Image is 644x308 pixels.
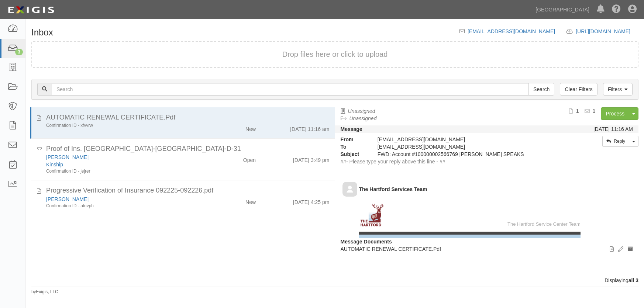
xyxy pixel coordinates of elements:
a: Unassigned [348,108,375,114]
div: FWD: Account #100000002566769 BUTTERFIELD SPEAKS [372,150,557,158]
img: The Hartford [359,202,385,228]
div: [EMAIL_ADDRESS][DOMAIN_NAME] [372,136,557,143]
a: Exigis, LLC [36,289,58,294]
div: New [245,122,256,133]
a: Reply [602,136,629,147]
strong: Message [341,126,362,132]
i: Help Center - Complianz [612,5,621,14]
input: Search [52,83,529,96]
a: [PERSON_NAME] [46,196,89,202]
div: Proof of Ins. Kinship-South Beach Harbor-D-31 [46,144,330,154]
a: Process [601,107,629,120]
div: Open [243,153,256,164]
div: inbox@sbh.complianz.com [372,143,557,150]
img: default-avatar-80.png [342,182,357,197]
button: Drop files here or click to upload [282,49,388,60]
b: 1 [593,108,596,114]
div: 3 [15,49,23,55]
a: [EMAIL_ADDRESS][DOMAIN_NAME] [468,28,555,34]
div: Progressive Verification of Insurance 092225-092226.pdf [46,186,330,195]
div: Robert Lorenz [46,195,207,203]
strong: To [335,143,372,150]
div: Confirmation ID - jejrer [46,168,207,174]
div: Confirmation ID - xfvvrw [46,122,207,129]
span: ##- Please type your reply above this line - ## [341,159,445,165]
b: 1 [576,108,579,114]
td: The Hartford Service Center Team [385,221,581,228]
strong: From [335,136,372,143]
input: Search [528,83,554,96]
div: AUTOMATIC RENEWAL CERTIFICATE.Pdf [46,113,330,122]
div: [DATE] 4:25 pm [293,195,330,206]
b: The Hartford Services Team [359,186,427,192]
div: [DATE] 11:16 am [290,122,329,133]
div: [DATE] 11:16 AM [593,125,633,133]
p: AUTOMATIC RENEWAL CERTIFICATE.Pdf [341,245,633,253]
a: [GEOGRAPHIC_DATA] [532,2,593,17]
a: Kinship [46,162,63,167]
strong: Message Documents [341,239,392,245]
i: View [610,247,614,252]
a: Clear Filters [560,83,597,96]
div: [DATE] 3:49 pm [293,153,330,164]
a: Filters [603,83,633,96]
a: [URL][DOMAIN_NAME] [576,28,638,34]
a: Unassigned [349,115,377,121]
img: logo-5460c22ac91f19d4615b14bd174203de0afe785f0fc80cf4dbbc73dc1793850b.png [6,3,56,17]
i: Edit document [618,247,623,252]
i: Archive document [628,247,633,252]
small: by [31,289,58,295]
a: [PERSON_NAME] [46,154,89,160]
div: New [245,195,256,206]
div: Displaying [26,277,644,284]
div: Confirmation ID - atnvph [46,203,207,209]
b: all 3 [628,277,638,283]
strong: Subject [335,150,372,158]
h1: Inbox [31,28,53,37]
